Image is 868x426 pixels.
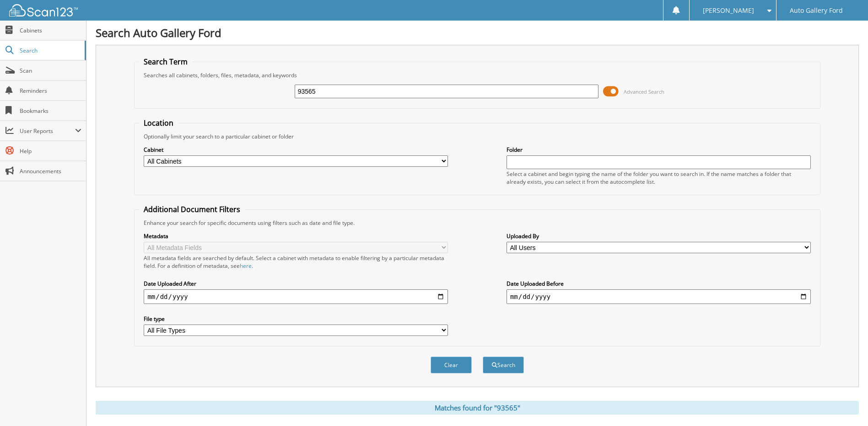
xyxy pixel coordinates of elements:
[144,315,448,323] label: File type
[96,401,859,415] div: Matches found for "93565"
[790,8,843,13] span: Auto Gallery Ford
[144,280,448,288] label: Date Uploaded After
[507,232,811,240] label: Uploaded By
[240,262,252,270] a: here
[144,254,448,270] div: All metadata fields are searched by default. Select a cabinet with metadata to enable filtering b...
[431,357,472,373] button: Clear
[139,133,815,140] div: Optionally limit your search to a particular cabinet or folder
[144,289,448,304] input: start
[20,127,75,135] span: User Reports
[139,57,192,67] legend: Search Term
[139,219,815,227] div: Enhance your search for specific documents using filters such as date and file type.
[507,289,811,304] input: end
[20,47,80,54] span: Search
[703,8,754,13] span: [PERSON_NAME]
[20,27,81,34] span: Cabinets
[96,25,859,40] h1: Search Auto Gallery Ford
[139,204,245,214] legend: Additional Document Filters
[507,280,811,288] label: Date Uploaded Before
[144,146,448,154] label: Cabinet
[139,71,815,79] div: Searches all cabinets, folders, files, metadata, and keywords
[624,88,664,95] span: Advanced Search
[483,357,524,373] button: Search
[20,147,81,155] span: Help
[507,170,811,186] div: Select a cabinet and begin typing the name of the folder you want to search in. If the name match...
[507,146,811,154] label: Folder
[144,232,448,240] label: Metadata
[20,67,81,75] span: Scan
[20,167,81,175] span: Announcements
[20,87,81,95] span: Reminders
[139,118,178,128] legend: Location
[9,4,78,16] img: scan123-logo-white.svg
[20,107,81,115] span: Bookmarks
